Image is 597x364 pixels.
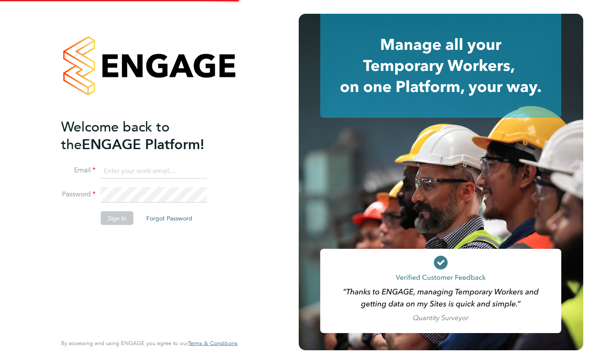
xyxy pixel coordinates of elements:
a: Terms & Conditions [188,340,238,347]
button: Sign In [101,211,133,225]
span: By accessing and using ENGAGE you agree to our [61,340,238,347]
h2: ENGAGE Platform! [61,118,229,153]
span: Terms & Conditions [188,340,238,347]
label: Email [61,166,96,175]
label: Password [61,190,96,199]
input: Enter your work email... [101,163,207,179]
button: Forgot Password [139,211,199,225]
span: Welcome back to the [61,118,170,153]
